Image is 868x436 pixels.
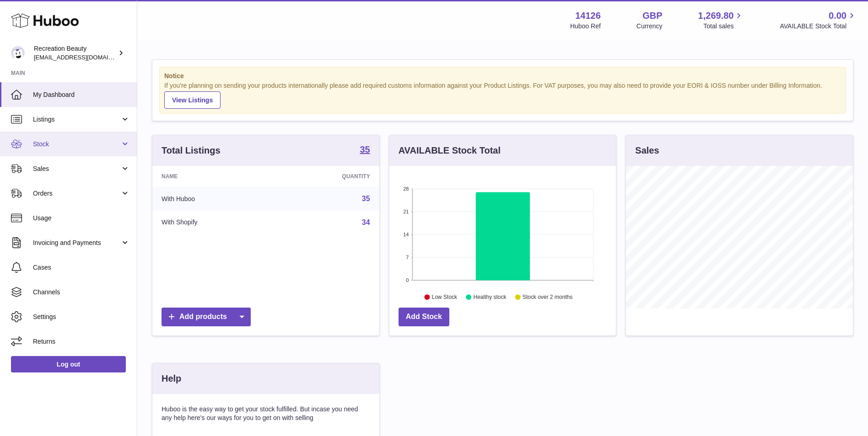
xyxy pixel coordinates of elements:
[162,372,181,385] h3: Help
[698,10,734,22] span: 1,269.80
[164,91,221,109] a: View Listings
[33,214,130,223] span: Usage
[33,288,130,297] span: Channels
[164,72,841,80] strong: Notice
[570,22,601,31] div: Huboo Ref
[34,53,135,61] span: [EMAIL_ADDRESS][DOMAIN_NAME]
[360,145,370,154] strong: 35
[162,405,370,422] p: Huboo is the easy way to get your stock fulfilled. But incase you need any help here's our ways f...
[780,22,857,31] span: AVAILABLE Stock Total
[698,10,744,31] a: 1,269.80 Total sales
[11,356,126,372] a: Log out
[33,239,120,247] span: Invoicing and Payments
[642,10,662,22] strong: GBP
[275,166,379,187] th: Quantity
[33,115,120,124] span: Listings
[33,337,130,346] span: Returns
[403,209,409,214] text: 21
[33,140,120,149] span: Stock
[33,90,130,99] span: My Dashboard
[575,10,601,22] strong: 14126
[152,166,275,187] th: Name
[11,46,25,60] img: customercare@recreationbeauty.com
[360,145,370,156] a: 35
[636,22,663,31] div: Currency
[399,144,501,157] h3: AVAILABLE Stock Total
[703,22,744,31] span: Total sales
[829,10,846,22] span: 0.00
[33,313,130,321] span: Settings
[432,294,458,300] text: Low Stock
[362,195,370,202] a: 35
[399,308,449,326] a: Add Stock
[33,189,120,198] span: Orders
[33,263,130,272] span: Cases
[780,10,857,31] a: 0.00 AVAILABLE Stock Total
[152,211,275,234] td: With Shopify
[403,186,409,191] text: 28
[635,144,659,157] h3: Sales
[362,218,370,226] a: 34
[152,187,275,211] td: With Huboo
[403,232,409,237] text: 14
[164,81,841,109] div: If you're planning on sending your products internationally please add required customs informati...
[473,294,507,300] text: Healthy stock
[33,165,120,173] span: Sales
[162,144,221,157] h3: Total Listings
[406,255,409,260] text: 7
[162,308,251,326] a: Add products
[406,277,409,283] text: 0
[523,294,572,300] text: Stock over 2 months
[34,44,116,62] div: Recreation Beauty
